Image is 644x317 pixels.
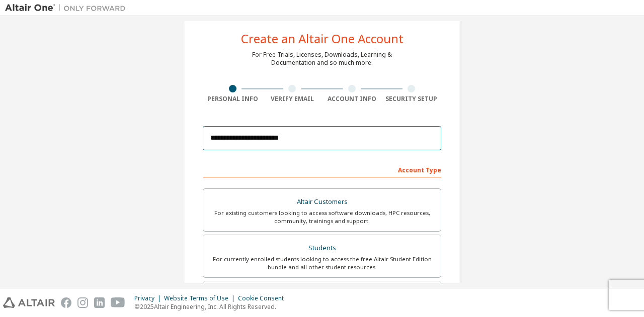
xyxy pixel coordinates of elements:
[61,297,71,308] img: facebook.svg
[164,294,238,302] div: Website Terms of Use
[209,209,435,225] div: For existing customers looking to access software downloads, HPC resources, community, trainings ...
[322,95,382,103] div: Account Info
[209,255,435,271] div: For currently enrolled students looking to access the free Altair Student Edition bundle and all ...
[5,3,131,13] img: Altair One
[134,294,164,302] div: Privacy
[77,297,88,308] img: instagram.svg
[3,297,55,308] img: altair_logo.svg
[94,297,105,308] img: linkedin.svg
[252,51,392,67] div: For Free Trials, Licenses, Downloads, Learning & Documentation and so much more.
[382,95,442,103] div: Security Setup
[203,95,263,103] div: Personal Info
[241,33,404,45] div: Create an Altair One Account
[203,161,441,177] div: Account Type
[111,297,125,308] img: youtube.svg
[263,95,323,103] div: Verify Email
[209,241,435,255] div: Students
[209,195,435,209] div: Altair Customers
[238,294,290,302] div: Cookie Consent
[134,302,290,311] p: © 2025 Altair Engineering, Inc. All Rights Reserved.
